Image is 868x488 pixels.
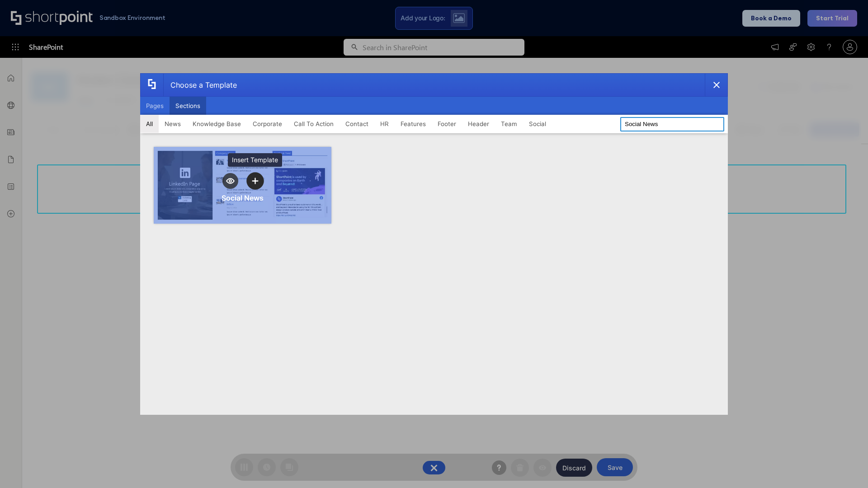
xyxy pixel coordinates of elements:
button: Social [523,115,552,133]
button: All [140,115,159,133]
button: Call To Action [288,115,340,133]
input: Search [620,117,724,131]
button: Header [462,115,495,133]
button: Footer [432,115,462,133]
button: Corporate [247,115,288,133]
button: Features [395,115,432,133]
button: Contact [340,115,374,133]
button: News [159,115,187,133]
button: HR [374,115,395,133]
button: Pages [140,97,170,115]
button: Sections [170,97,206,115]
div: template selector [140,73,728,415]
button: Knowledge Base [187,115,247,133]
div: Social News [222,193,264,202]
button: Team [495,115,523,133]
div: Choose a Template [163,74,237,96]
iframe: Chat Widget [823,445,868,488]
